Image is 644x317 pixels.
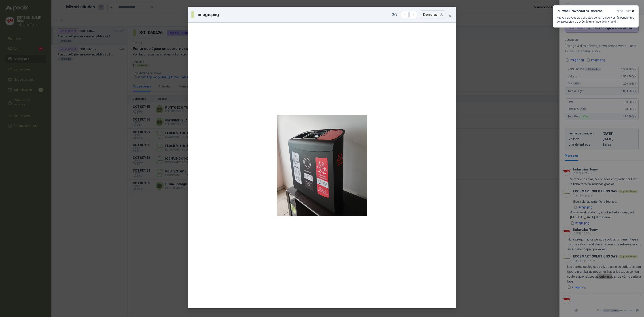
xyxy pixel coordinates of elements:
p: Nuevos proveedores directos se han unido y están pendientes de aprobación a través de tu enlace d... [557,16,635,24]
span: hace 1 hora [616,9,631,13]
h3: ¡Nuevos Proveedores Directos! [557,9,615,13]
h3: image.png [198,11,220,18]
button: Descargar [421,10,445,19]
button: Close [446,12,453,19]
span: close [448,14,452,18]
button: ¡Nuevos Proveedores Directos!hace 1 hora Nuevos proveedores directos se han unido y están pendien... [553,5,639,28]
span: 3 / 3 [392,12,397,17]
